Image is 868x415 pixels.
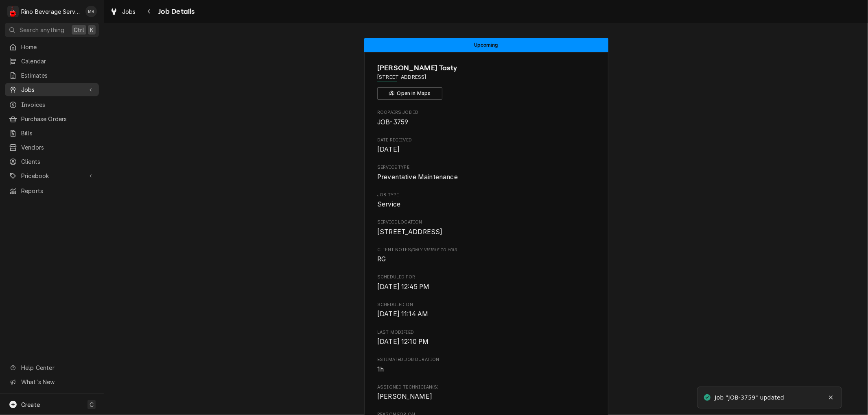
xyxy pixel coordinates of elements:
a: Purchase Orders [5,112,99,126]
span: Date Received [377,137,595,143]
span: [DATE] 12:10 PM [377,338,429,345]
div: Job Type [377,192,595,209]
a: Vendors [5,141,99,154]
span: Estimated Job Duration [377,356,595,363]
span: Service Location [377,227,595,237]
span: JOB-3759 [377,118,408,126]
span: Scheduled On [377,302,595,308]
span: Name [377,63,595,74]
span: Job Type [377,200,595,209]
span: [STREET_ADDRESS] [377,228,443,236]
span: Assigned Technician(s) [377,384,595,391]
span: [object Object] [377,254,595,264]
span: Scheduled On [377,309,595,319]
span: Job Type [377,192,595,198]
div: Client Information [377,63,595,100]
div: Scheduled For [377,274,595,291]
span: [DATE] [377,146,400,153]
span: Client Notes [377,247,595,253]
span: Last Modified [377,337,595,347]
div: [object Object] [377,247,595,264]
span: Service Type [377,172,595,182]
span: RG [377,255,386,263]
div: Assigned Technician(s) [377,384,595,402]
button: Navigate back [143,5,156,18]
a: Go to Jobs [5,83,99,96]
span: Reports [21,187,95,195]
div: Scheduled On [377,302,595,319]
span: Job Details [156,6,195,17]
span: Ctrl [74,26,84,34]
a: Clients [5,155,99,168]
span: Create [21,401,40,408]
span: Vendors [21,143,95,152]
div: Roopairs Job ID [377,109,595,127]
div: Last Modified [377,329,595,347]
a: Go to What's New [5,375,99,389]
a: Bills [5,126,99,140]
div: R [7,6,19,17]
span: Bills [21,129,95,137]
span: Scheduled For [377,274,595,280]
button: Open in Maps [377,87,442,100]
a: Reports [5,184,99,198]
div: Estimated Job Duration [377,356,595,374]
span: Purchase Orders [21,115,95,123]
span: Jobs [21,85,83,94]
span: Calendar [21,57,95,65]
a: Estimates [5,69,99,82]
span: C [90,400,94,409]
span: Preventative Maintenance [377,173,458,181]
a: Calendar [5,54,99,68]
div: MR [85,6,97,17]
span: Estimates [21,71,95,80]
span: [PERSON_NAME] [377,393,432,400]
span: Estimated Job Duration [377,365,595,374]
span: What's New [21,378,94,386]
div: Service Location [377,219,595,237]
span: K [90,26,94,34]
span: 1h [377,365,384,373]
a: Go to Help Center [5,361,99,374]
div: Rino Beverage Service [21,7,81,16]
span: [DATE] 11:14 AM [377,310,428,318]
div: Melissa Rinehart's Avatar [85,6,97,17]
div: Rino Beverage Service's Avatar [7,6,19,17]
span: Date Received [377,145,595,154]
a: Invoices [5,98,99,111]
span: Service [377,200,400,208]
a: Jobs [107,5,139,18]
span: Invoices [21,100,95,109]
span: [DATE] 12:45 PM [377,283,429,291]
span: Help Center [21,363,94,372]
span: Jobs [122,7,136,16]
a: Go to Pricebook [5,169,99,183]
span: Service Type [377,164,595,171]
a: Home [5,40,99,54]
span: Roopairs Job ID [377,109,595,116]
span: Assigned Technician(s) [377,392,595,402]
span: Upcoming [474,42,498,48]
button: Search anythingCtrlK [5,23,99,37]
span: Last Modified [377,329,595,336]
div: Date Received [377,137,595,154]
span: Clients [21,157,95,166]
span: Home [21,43,95,51]
span: Scheduled For [377,282,595,292]
div: Job "JOB-3759" updated [715,393,786,402]
span: Search anything [20,26,64,34]
span: Service Location [377,219,595,226]
span: Address [377,74,595,81]
span: Roopairs Job ID [377,117,595,127]
div: Status [364,38,608,52]
div: Service Type [377,164,595,182]
span: (Only Visible to You) [411,248,457,252]
span: Pricebook [21,172,83,180]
